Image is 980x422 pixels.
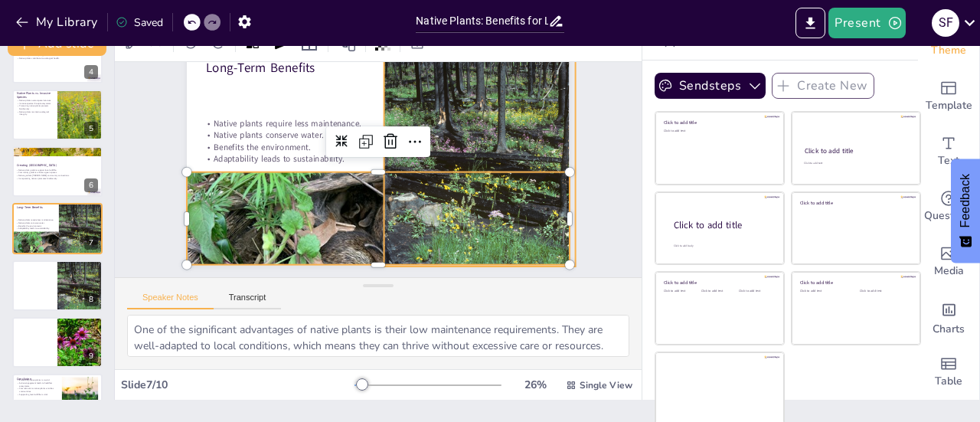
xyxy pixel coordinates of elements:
[17,163,98,168] p: Creating [GEOGRAPHIC_DATA]
[772,73,874,99] button: Create New
[17,393,57,396] p: Supporting local wildlife is vital.
[84,293,98,306] div: 8
[664,129,773,133] div: Click to add text
[934,263,964,280] span: Media
[12,203,103,254] div: 7
[12,146,103,197] div: 6
[16,219,55,222] p: Native plants require less maintenance.
[517,378,554,392] div: 26 %
[84,349,98,363] div: 9
[16,177,97,180] p: Incorporating natives promotes biodiversity.
[739,290,773,293] div: Click to add text
[16,224,55,227] p: Benefits the environment.
[16,174,97,177] p: Native gardens [PERSON_NAME] community connections.
[860,290,908,293] div: Click to add text
[17,91,53,100] p: Native Plants vs. Invasive Species
[17,387,57,392] p: Commitment to native plants enriches communities.
[951,159,980,263] button: Feedback - Show survey
[926,97,972,114] span: Template
[17,54,98,57] p: Increased plant variety supports wildlife.
[924,208,974,224] span: Questions
[206,123,371,152] p: Benefits the environment.
[933,321,965,338] span: Charts
[16,222,55,225] p: Native plants conserve water.
[918,345,979,400] div: Add a table
[918,290,979,345] div: Add charts and graphs
[701,290,736,293] div: Click to add text
[217,41,560,95] p: Long-Term Benefits
[84,236,98,250] div: 7
[12,32,103,83] div: 4
[84,178,98,192] div: 6
[674,244,770,248] div: Click to add body
[121,378,354,392] div: Slide 7 / 10
[938,152,959,169] span: Text
[84,65,98,79] div: 4
[17,99,53,102] p: Native plants outcompete invasives.
[932,8,959,38] button: S F
[580,379,632,391] span: Single View
[84,122,98,136] div: 5
[674,219,772,232] div: Click to add title
[208,100,374,129] p: Native plants require less maintenance.
[16,172,97,175] p: Community gardens enhance green spaces.
[918,179,979,234] div: Get real-time input from your audience
[935,373,962,390] span: Table
[800,280,910,286] div: Click to add title
[17,381,57,387] p: Active engagement leads to healthier ecosystems.
[664,290,698,293] div: Click to add text
[17,376,57,381] p: Conclusion
[931,42,966,59] span: Theme
[828,8,905,38] button: Present
[17,110,53,116] p: Native plants maintain ecological integrity.
[918,234,979,290] div: Add images, graphics, shapes or video
[127,293,214,309] button: Speaker Notes
[12,260,103,311] div: 8
[655,73,766,99] button: Sendsteps
[12,90,103,140] div: 5
[664,119,773,126] div: Click to add title
[804,162,906,165] div: Click to add text
[795,8,825,38] button: Export to PowerPoint
[664,280,773,286] div: Click to add title
[17,57,98,61] p: Native plants contribute to ecological health.
[11,10,104,34] button: My Library
[16,168,97,172] p: Native plant gardens support local wildlife.
[800,290,848,293] div: Click to add text
[127,315,629,357] textarea: One of the significant advantages of native plants is their low maintenance requirements. They ar...
[959,174,972,227] span: Feedback
[918,69,979,124] div: Add ready made slides
[204,135,370,164] p: Adaptability leads to sustainability.
[17,378,57,381] p: Embracing native plants is crucial.
[17,104,53,110] p: Promoting native plants protects biodiversity.
[16,227,55,231] p: Adaptability leads to sustainability.
[932,9,959,37] div: S F
[918,124,979,179] div: Add text boxes
[805,146,906,155] div: Click to add title
[214,293,282,309] button: Transcript
[207,111,372,140] p: Native plants conserve water.
[116,15,163,30] div: Saved
[416,10,547,32] input: Insert title
[17,102,53,105] p: Invasive species disrupt ecosystems.
[800,199,910,205] div: Click to add title
[12,317,103,368] div: 9
[17,205,98,210] p: Long-Term Benefits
